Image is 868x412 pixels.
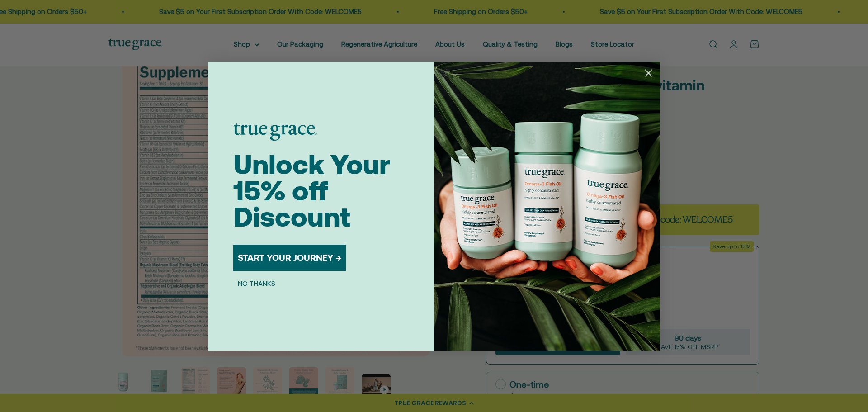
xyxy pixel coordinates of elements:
button: START YOUR JOURNEY → [233,245,346,271]
img: logo placeholder [233,123,317,141]
button: NO THANKS [233,278,280,289]
button: Close dialog [641,65,656,81]
span: Unlock Your 15% off Discount [233,149,390,232]
img: 098727d5-50f8-4f9b-9554-844bb8da1403.jpeg [434,62,660,351]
